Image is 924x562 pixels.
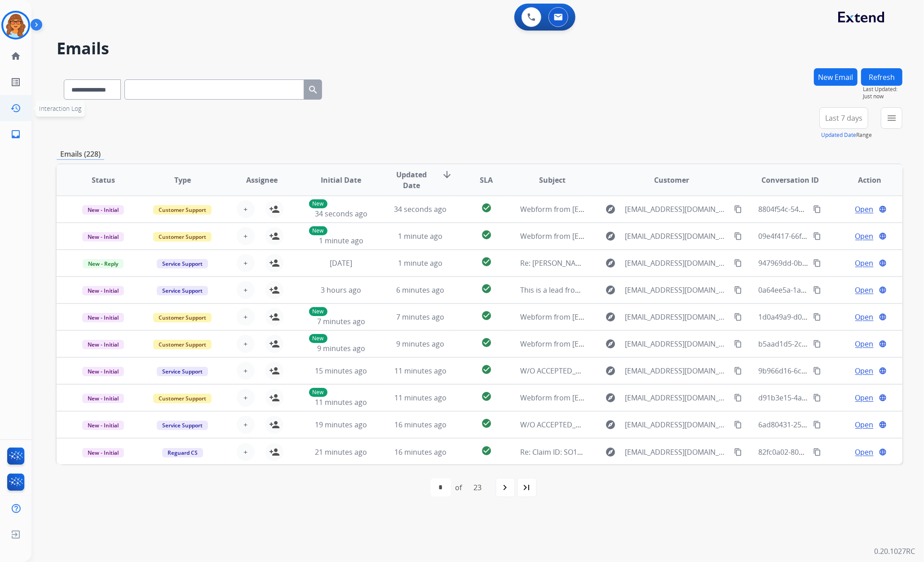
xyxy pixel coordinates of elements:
[308,84,318,95] mat-icon: search
[269,365,280,376] mat-icon: person_add
[520,258,619,268] span: Re: [PERSON_NAME] Contract
[243,447,248,457] span: +
[3,13,28,38] img: avatar
[82,448,124,457] span: New - Initial
[855,312,874,322] span: Open
[734,367,742,375] mat-icon: content_copy
[481,310,492,321] mat-icon: check_circle
[82,340,124,349] span: New - Initial
[813,448,821,456] mat-icon: content_copy
[855,258,874,268] span: Open
[813,259,821,267] mat-icon: content_copy
[246,175,278,185] span: Assignee
[520,312,724,322] span: Webform from [EMAIL_ADDRESS][DOMAIN_NAME] on [DATE]
[243,419,248,430] span: +
[237,254,255,272] button: +
[243,312,248,322] span: +
[481,256,492,267] mat-icon: check_circle
[153,340,212,349] span: Customer Support
[396,339,444,349] span: 9 minutes ago
[879,232,887,240] mat-icon: language
[861,68,902,86] button: Refresh
[157,421,208,430] span: Service Support
[819,107,868,129] button: Last 7 days
[157,367,208,376] span: Service Support
[734,286,742,294] mat-icon: content_copy
[813,421,821,429] mat-icon: content_copy
[82,367,124,376] span: New - Initial
[886,113,897,123] mat-icon: menu
[481,229,492,240] mat-icon: check_circle
[520,204,724,214] span: Webform from [EMAIL_ADDRESS][DOMAIN_NAME] on [DATE]
[162,448,203,457] span: Reguard CS
[855,285,874,295] span: Open
[269,447,280,457] mat-icon: person_add
[321,175,361,185] span: Initial Date
[879,421,887,429] mat-icon: language
[394,447,447,457] span: 16 minutes ago
[814,68,858,86] button: New Email
[734,313,742,321] mat-icon: content_copy
[758,312,897,322] span: 1d0a49a9-d083-4609-b730-d5c36db7202f
[309,334,327,343] p: New
[605,419,616,430] mat-icon: explore
[605,312,616,322] mat-icon: explore
[481,364,492,375] mat-icon: check_circle
[315,397,367,407] span: 11 minutes ago
[315,209,367,219] span: 34 seconds ago
[237,443,255,461] button: +
[481,283,492,294] mat-icon: check_circle
[879,259,887,267] mat-icon: language
[813,394,821,402] mat-icon: content_copy
[481,445,492,456] mat-icon: check_circle
[10,77,21,88] mat-icon: list_alt
[734,232,742,240] mat-icon: content_copy
[237,362,255,380] button: +
[625,419,729,430] span: [EMAIL_ADDRESS][DOMAIN_NAME]
[520,393,724,403] span: Webform from [EMAIL_ADDRESS][DOMAIN_NAME] on [DATE]
[855,447,874,457] span: Open
[398,231,442,241] span: 1 minute ago
[269,419,280,430] mat-icon: person_add
[82,232,124,241] span: New - Initial
[237,389,255,407] button: +
[625,338,729,349] span: [EMAIL_ADDRESS][DOMAIN_NAME]
[758,204,895,214] span: 8804f54c-5457-4246-98c9-12a7a013bde2
[269,204,280,215] mat-icon: person_add
[625,204,729,215] span: [EMAIL_ADDRESS][DOMAIN_NAME]
[10,129,21,140] mat-icon: inbox
[237,281,255,299] button: +
[269,338,280,349] mat-icon: person_add
[879,367,887,375] mat-icon: language
[237,227,255,245] button: +
[605,285,616,295] mat-icon: explore
[243,258,248,268] span: +
[625,392,729,403] span: [EMAIL_ADDRESS][DOMAIN_NAME]
[309,226,327,235] p: New
[82,394,124,403] span: New - Initial
[237,200,255,218] button: +
[734,421,742,429] mat-icon: content_copy
[879,448,887,456] mat-icon: language
[269,231,280,241] mat-icon: person_add
[813,232,821,240] mat-icon: content_copy
[813,286,821,294] mat-icon: content_copy
[243,365,248,376] span: +
[605,258,616,268] mat-icon: explore
[855,392,874,403] span: Open
[315,366,367,376] span: 15 minutes ago
[605,365,616,376] mat-icon: explore
[153,313,212,322] span: Customer Support
[758,393,890,403] span: d91b3e15-4af3-4f93-9aa3-74bfdd8081ff
[269,392,280,403] mat-icon: person_add
[605,231,616,241] mat-icon: explore
[243,285,248,295] span: +
[855,419,874,430] span: Open
[92,175,115,185] span: Status
[309,307,327,316] p: New
[813,313,821,321] mat-icon: content_copy
[520,339,724,349] span: Webform from [EMAIL_ADDRESS][DOMAIN_NAME] on [DATE]
[625,447,729,457] span: [EMAIL_ADDRESS][DOMAIN_NAME]
[605,338,616,349] mat-icon: explore
[522,482,532,493] mat-icon: last_page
